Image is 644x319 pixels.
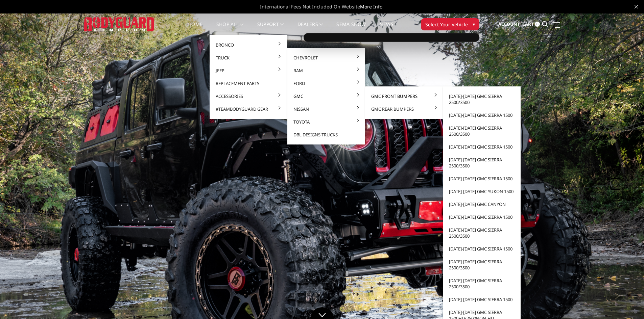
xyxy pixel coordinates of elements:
[290,103,362,115] a: Nissan
[446,255,518,274] a: [DATE]-[DATE] GMC Sierra 2500/3500
[188,22,202,35] a: Home
[613,201,620,211] button: 4 of 5
[613,168,620,179] button: 1 of 5
[446,140,518,153] a: [DATE]-[DATE] GMC Sierra 1500
[446,122,518,140] a: [DATE]-[DATE] GMC Sierra 2500/3500
[379,22,393,35] a: News
[290,115,362,128] a: Toyota
[446,109,518,122] a: [DATE]-[DATE] GMC Sierra 1500
[290,51,362,64] a: Chevrolet
[425,21,468,28] span: Select Your Vehicle
[535,22,540,27] span: 0
[613,179,620,190] button: 2 of 5
[446,153,518,172] a: [DATE]-[DATE] GMC Sierra 2500/3500
[446,211,518,223] a: [DATE]-[DATE] GMC Sierra 1500
[498,21,520,27] span: Account
[446,185,518,198] a: [DATE]-[DATE] GMC Yukon 1500
[212,90,285,103] a: Accessories
[446,293,518,306] a: [DATE]-[DATE] GMC Sierra 1500
[212,38,285,51] a: Bronco
[368,103,440,115] a: GMC Rear Bumpers
[446,223,518,242] a: [DATE]-[DATE] GMC Sierra 2500/3500
[446,242,518,255] a: [DATE]-[DATE] GMC Sierra 1500
[613,211,620,222] button: 5 of 5
[368,90,440,103] a: GMC Front Bumpers
[360,3,382,10] a: More Info
[290,90,362,103] a: GMC
[212,64,285,77] a: Jeep
[613,190,620,201] button: 3 of 5
[336,22,366,35] a: SEMA Show
[212,103,285,115] a: #TeamBodyguard Gear
[297,22,323,35] a: Dealers
[446,198,518,211] a: [DATE]-[DATE] GMC Canyon
[522,21,534,27] span: Cart
[212,51,285,64] a: Truck
[290,77,362,90] a: Ford
[446,90,518,109] a: [DATE]-[DATE] GMC Sierra 2500/3500
[446,172,518,185] a: [DATE]-[DATE] GMC Sierra 1500
[216,22,244,35] a: shop all
[421,18,479,30] button: Select Your Vehicle
[290,128,362,141] a: DBL Designs Trucks
[446,274,518,293] a: [DATE]-[DATE] GMC Sierra 2500/3500
[84,17,155,31] img: BODYGUARD BUMPERS
[610,287,644,319] iframe: Chat Widget
[522,15,540,33] a: Cart 0
[473,21,475,28] span: ▾
[310,307,334,319] a: Click to Down
[290,64,362,77] a: Ram
[257,22,284,35] a: Support
[212,77,285,90] a: Replacement Parts
[498,15,520,33] a: Account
